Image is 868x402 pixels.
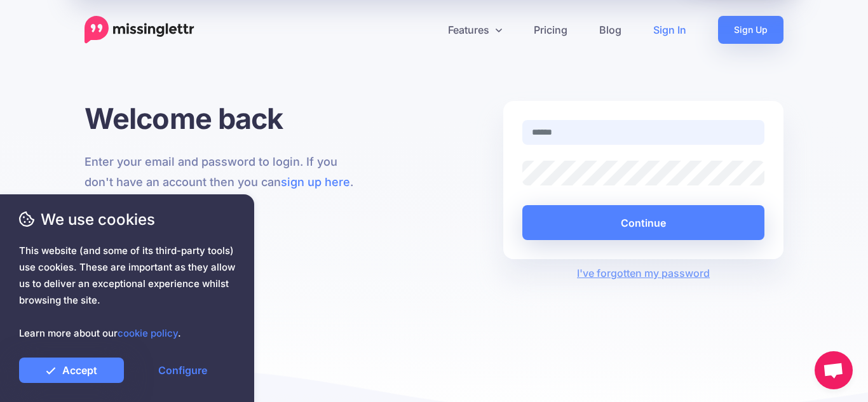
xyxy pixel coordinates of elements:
a: Open chat [815,351,853,389]
a: sign up here [281,175,350,189]
button: Continue [522,205,764,240]
h1: Welcome back [85,101,365,136]
a: I've forgotten my password [577,267,710,279]
a: Pricing [518,16,583,44]
span: We use cookies [19,208,235,231]
a: Configure [130,358,235,383]
a: Sign Up [718,16,783,44]
a: Sign In [637,16,702,44]
span: This website (and some of its third-party tools) use cookies. These are important as they allow u... [19,243,235,342]
a: Features [432,16,518,44]
a: Blog [583,16,637,44]
p: Enter your email and password to login. If you don't have an account then you can . [85,152,365,192]
a: cookie policy [118,327,178,339]
a: Accept [19,358,124,383]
